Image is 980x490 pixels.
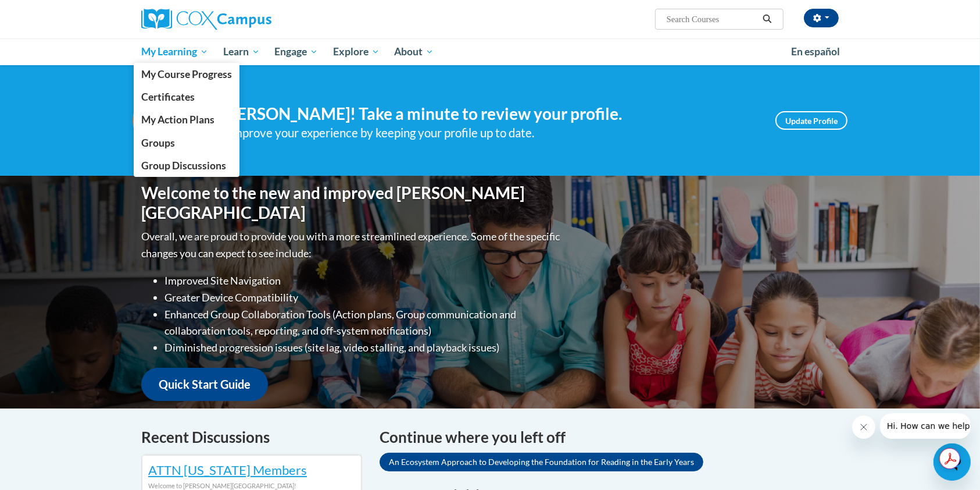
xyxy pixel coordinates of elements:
[164,339,563,356] li: Diminished progression issues (site lag, video stalling, and playback issues)
[804,9,839,27] button: Account Settings
[380,426,839,449] h4: Continue where you left off
[134,132,239,154] a: Groups
[134,108,239,131] a: My Action Plans
[141,159,226,172] span: Group Discussions
[333,45,380,59] span: Explore
[666,12,759,26] input: Search Courses
[223,45,260,59] span: Learn
[141,91,195,103] span: Certificates
[202,104,758,124] h4: Hi [PERSON_NAME]! Take a minute to review your profile.
[216,38,267,65] a: Learn
[164,289,563,306] li: Greater Device Compatibility
[394,45,434,59] span: About
[326,38,387,65] a: Explore
[134,86,239,108] a: Certificates
[141,183,563,222] h1: Welcome to the new and improved [PERSON_NAME][GEOGRAPHIC_DATA]
[759,12,776,26] button: Search
[933,443,971,481] iframe: Button to launch messaging window
[274,45,318,59] span: Engage
[784,40,847,64] a: En español
[134,154,239,177] a: Group Discussions
[852,416,875,439] iframe: Close message
[775,111,847,130] a: Update Profile
[141,9,271,30] img: Cox Campus
[124,38,856,65] div: Main menu
[133,94,185,147] img: Profile Image
[202,123,758,143] div: Help improve your experience by keeping your profile up to date.
[141,113,214,126] span: My Action Plans
[880,413,971,439] iframe: Message from company
[141,9,362,30] a: Cox Campus
[380,453,703,471] a: An Ecosystem Approach to Developing the Foundation for Reading in the Early Years
[7,8,94,17] span: Hi. How can we help?
[134,38,216,65] a: My Learning
[141,368,268,401] a: Quick Start Guide
[164,272,563,289] li: Improved Site Navigation
[148,462,307,478] a: ATTN [US_STATE] Members
[791,45,840,58] span: En español
[141,228,563,262] p: Overall, we are proud to provide you with a more streamlined experience. Some of the specific cha...
[141,68,232,80] span: My Course Progress
[164,306,563,340] li: Enhanced Group Collaboration Tools (Action plans, Group communication and collaboration tools, re...
[267,38,326,65] a: Engage
[141,137,175,149] span: Groups
[134,63,239,86] a: My Course Progress
[141,45,208,59] span: My Learning
[387,38,442,65] a: About
[141,426,362,449] h4: Recent Discussions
